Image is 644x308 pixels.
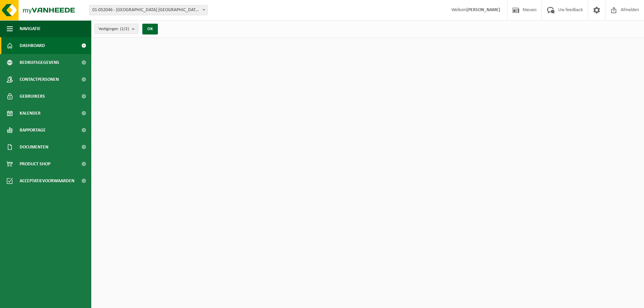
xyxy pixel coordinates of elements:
[90,5,207,15] span: 01-052046 - SAINT-GOBAIN ADFORS BELGIUM - BUGGENHOUT
[20,105,41,122] span: Kalender
[20,172,74,189] span: Acceptatievoorwaarden
[20,88,45,105] span: Gebruikers
[98,24,129,34] span: Vestigingen
[20,122,46,139] span: Rapportage
[95,24,138,34] button: Vestigingen(2/2)
[20,139,48,156] span: Documenten
[20,156,50,172] span: Product Shop
[20,71,59,88] span: Contactpersonen
[20,20,41,37] span: Navigatie
[467,7,500,13] strong: [PERSON_NAME]
[120,27,129,31] count: (2/2)
[142,24,158,34] button: OK
[20,54,59,71] span: Bedrijfsgegevens
[89,5,208,15] span: 01-052046 - SAINT-GOBAIN ADFORS BELGIUM - BUGGENHOUT
[20,37,45,54] span: Dashboard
